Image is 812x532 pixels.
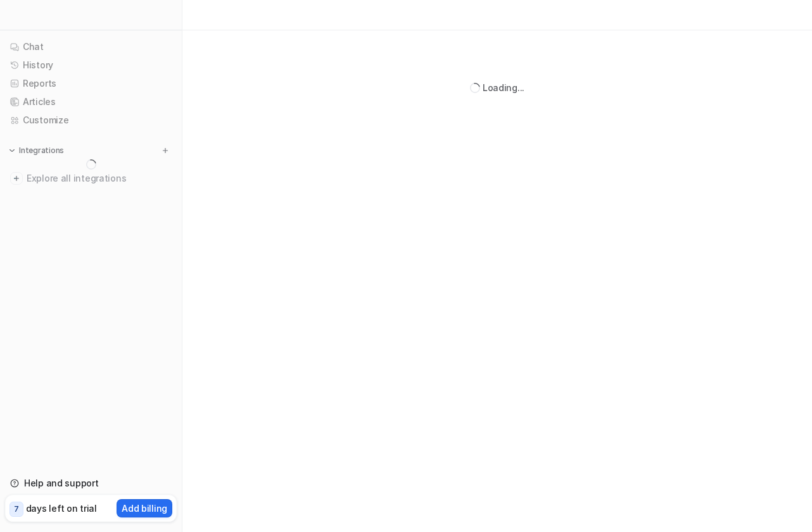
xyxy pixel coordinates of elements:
div: Loading... [483,81,524,94]
button: Add billing [117,499,172,517]
a: Chat [5,38,177,56]
p: Add billing [122,502,167,515]
a: History [5,56,177,74]
p: 7 [14,504,19,515]
img: expand menu [8,146,16,155]
a: Help and support [5,474,177,492]
img: menu_add.svg [161,146,170,155]
img: explore all integrations [10,172,23,185]
a: Customize [5,111,177,129]
p: days left on trial [26,502,97,515]
span: Explore all integrations [27,168,172,189]
a: Articles [5,93,177,111]
a: Explore all integrations [5,170,177,187]
p: Integrations [19,145,64,156]
a: Reports [5,75,177,92]
button: Integrations [5,144,68,157]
